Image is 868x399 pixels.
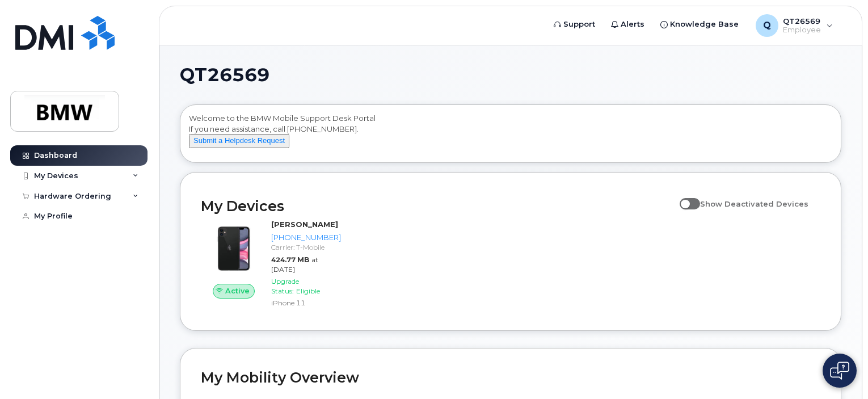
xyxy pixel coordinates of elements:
[680,193,689,202] input: Show Deactivated Devices
[201,219,345,310] a: Active[PERSON_NAME][PHONE_NUMBER]Carrier: T-Mobile424.77 MBat [DATE]Upgrade Status:EligibleiPhone 11
[271,220,338,229] strong: [PERSON_NAME]
[201,198,674,215] h2: My Devices
[180,66,269,83] span: QT26569
[225,285,250,296] span: Active
[201,369,820,386] h2: My Mobility Overview
[189,134,289,148] button: Submit a Helpdesk Request
[210,225,258,272] img: iPhone_11.jpg
[830,362,849,380] img: Open chat
[271,255,309,264] span: 424.77 MB
[271,277,299,295] span: Upgrade Status:
[189,113,832,158] div: Welcome to the BMW Mobile Support Desk Portal If you need assistance, call [PHONE_NUMBER].
[271,232,341,243] div: [PHONE_NUMBER]
[189,136,289,145] a: Submit a Helpdesk Request
[700,199,808,208] span: Show Deactivated Devices
[296,287,320,295] span: Eligible
[271,298,341,308] div: iPhone 11
[271,255,318,274] span: at [DATE]
[271,242,341,252] div: Carrier: T-Mobile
